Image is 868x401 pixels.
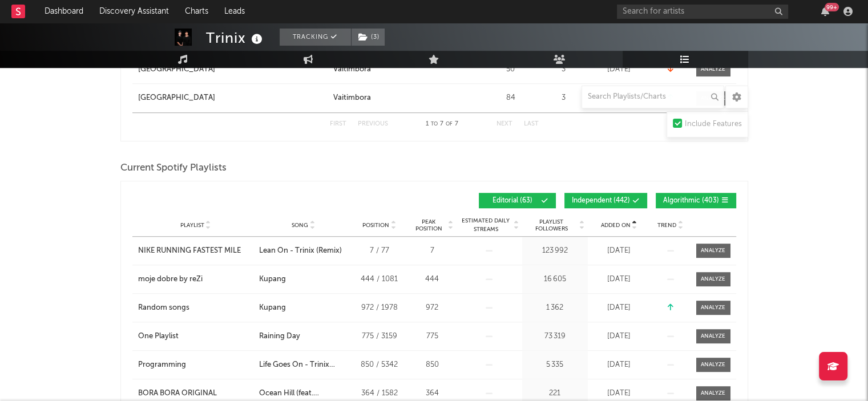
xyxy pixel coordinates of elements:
span: of [446,121,453,127]
a: One Playlist [138,331,253,342]
div: [GEOGRAPHIC_DATA] [138,92,215,104]
span: Independent ( 442 ) [572,197,630,204]
button: Previous [358,121,388,127]
a: [GEOGRAPHIC_DATA] [138,92,328,104]
button: Next [496,121,512,127]
div: One Playlist [138,331,179,342]
div: 5 335 [525,359,585,371]
div: 99 + [825,3,839,11]
div: 364 [411,388,454,399]
span: Trend [657,222,676,229]
div: 850 / 5342 [354,359,405,371]
div: Life Goes On - Trinix Remix [259,359,348,371]
button: (3) [352,29,385,46]
a: [GEOGRAPHIC_DATA] [138,64,328,75]
div: Trinix [206,29,265,47]
div: 444 / 1081 [354,274,405,285]
button: Tracking [280,29,351,46]
div: Vaitimbora [333,64,371,75]
span: Song [292,222,308,229]
span: to [431,121,438,127]
div: 972 / 1978 [354,302,405,314]
div: [DATE] [591,388,648,399]
a: moje dobre by reZi [138,274,253,285]
button: Algorithmic(403) [656,193,736,208]
div: 775 / 3159 [354,331,405,342]
div: [DATE] [591,302,648,314]
div: 3 [542,92,585,104]
div: Lean On - Trinix (Remix) [259,245,342,257]
div: Kupang [259,274,286,285]
div: 775 [411,331,454,342]
div: 3 [542,64,585,75]
div: Raining Day [259,331,300,342]
span: Added On [601,222,631,229]
div: 221 [525,388,585,399]
a: BORA BORA ORIGINAL [138,388,253,399]
span: Editorial ( 63 ) [486,197,539,204]
div: [GEOGRAPHIC_DATA] [138,64,215,75]
div: Ocean Hill (feat. [PERSON_NAME]) [259,388,348,399]
div: Vaitimbora [333,92,371,104]
div: [DATE] [591,359,648,371]
span: Estimated Daily Streams [459,217,512,234]
div: NIKE RUNNING FASTEST MILE [138,245,241,257]
div: Programming [138,359,186,371]
div: [DATE] [591,274,648,285]
a: Vaitimbora [333,92,479,104]
div: Random songs [138,302,189,314]
button: Editorial(63) [479,193,556,208]
span: ( 3 ) [351,29,385,46]
button: Last [524,121,539,127]
div: Kupang [259,302,286,314]
div: 1 362 [525,302,585,314]
div: 972 [411,302,454,314]
span: Playlist Followers [525,218,578,232]
div: 1 7 7 [411,118,474,131]
div: 84 [485,92,536,104]
span: Peak Position [411,218,447,232]
span: Playlist [180,222,204,229]
div: [DATE] [591,64,648,75]
div: 850 [411,359,454,371]
div: Include Features [685,118,742,131]
div: BORA BORA ORIGINAL [138,388,217,399]
button: First [330,121,346,127]
a: Random songs [138,302,253,314]
div: moje dobre by reZi [138,274,203,285]
span: Position [362,222,389,229]
div: 364 / 1582 [354,388,405,399]
div: 444 [411,274,454,285]
a: Programming [138,359,253,371]
a: Vaitimbora [333,64,479,75]
div: 73 319 [525,331,585,342]
div: 7 / 77 [354,245,405,257]
div: 123 992 [525,245,585,257]
div: [DATE] [591,245,648,257]
input: Search for artists [617,5,788,19]
span: Current Spotify Playlists [120,161,227,175]
div: 16 605 [525,274,585,285]
div: 7 [411,245,454,257]
button: 99+ [821,7,829,16]
button: Independent(442) [564,193,647,208]
span: Algorithmic ( 403 ) [663,197,719,204]
input: Search Playlists/Charts [582,86,724,108]
div: 50 [485,64,536,75]
a: NIKE RUNNING FASTEST MILE [138,245,253,257]
div: [DATE] [591,331,648,342]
